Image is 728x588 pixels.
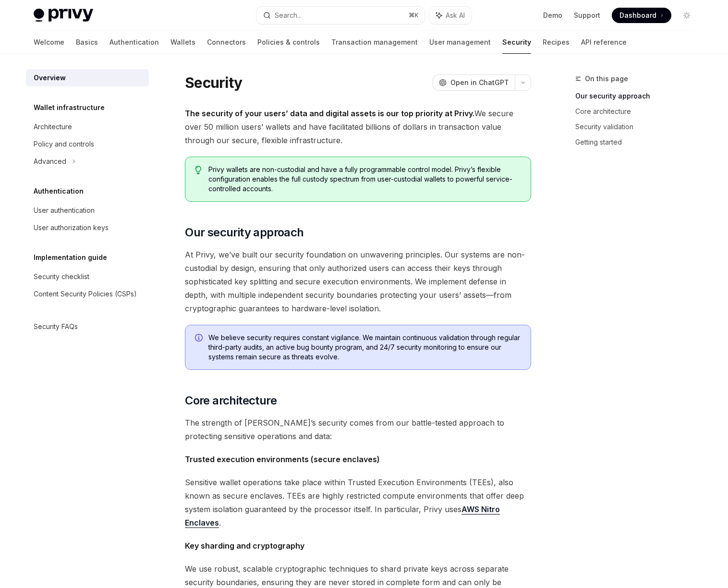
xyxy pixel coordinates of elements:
a: Connectors [207,31,246,54]
div: Policy and controls [34,138,94,150]
a: Architecture [26,118,149,135]
strong: The security of your users’ data and digital assets is our top priority at Privy. [185,109,474,118]
button: Search...⌘K [256,7,425,24]
a: Policy and controls [26,135,149,153]
a: Recipes [543,31,570,54]
div: User authorization keys [34,222,109,233]
a: API reference [581,31,627,54]
svg: Tip [195,166,202,174]
a: Support [574,11,600,20]
div: Security FAQs [34,321,78,332]
a: Security [502,31,531,54]
img: light logo [34,9,93,22]
span: The strength of [PERSON_NAME]’s security comes from our battle-tested approach to protecting sens... [185,416,531,443]
h5: Authentication [34,185,84,197]
a: User authorization keys [26,219,149,236]
a: Our security approach [575,88,702,104]
a: Policies & controls [257,31,320,54]
svg: Info [195,334,205,343]
span: On this page [585,73,628,85]
span: Open in ChatGPT [450,78,509,87]
div: Search... [275,10,302,21]
a: Getting started [575,135,702,150]
h5: Implementation guide [34,252,107,263]
a: Transaction management [331,31,418,54]
span: Sensitive wallet operations take place within Trusted Execution Environments (TEEs), also known a... [185,476,531,529]
div: Content Security Policies (CSPs) [34,288,137,300]
a: Dashboard [612,8,671,23]
span: We believe security requires constant vigilance. We maintain continuous validation through regula... [208,333,521,362]
button: Toggle dark mode [679,8,694,23]
a: Authentication [109,31,159,54]
span: Dashboard [619,11,656,20]
a: Overview [26,69,149,86]
a: Demo [543,11,562,20]
span: We secure over 50 million users’ wallets and have facilitated billions of dollars in transaction ... [185,107,531,147]
strong: Key sharding and cryptography [185,541,304,551]
a: Welcome [34,31,64,54]
span: ⌘ K [409,12,419,19]
a: Security checklist [26,268,149,285]
a: Core architecture [575,104,702,119]
a: Security validation [575,119,702,135]
a: User authentication [26,202,149,219]
button: Open in ChatGPT [433,74,515,91]
h5: Wallet infrastructure [34,102,105,113]
span: Ask AI [446,11,465,20]
button: Ask AI [429,7,472,24]
a: Wallets [170,31,195,54]
a: Basics [76,31,98,54]
div: Advanced [34,156,66,167]
div: Security checklist [34,271,89,282]
span: Our security approach [185,225,303,240]
span: At Privy, we’ve built our security foundation on unwavering principles. Our systems are non-custo... [185,248,531,315]
div: Overview [34,72,66,84]
a: Content Security Policies (CSPs) [26,285,149,303]
h1: Security [185,74,242,91]
strong: Trusted execution environments (secure enclaves) [185,454,380,464]
div: User authentication [34,205,95,216]
div: Architecture [34,121,72,133]
span: Core architecture [185,393,277,408]
span: Privy wallets are non-custodial and have a fully programmable control model. Privy’s flexible con... [208,165,521,194]
a: User management [429,31,491,54]
a: Security FAQs [26,318,149,335]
